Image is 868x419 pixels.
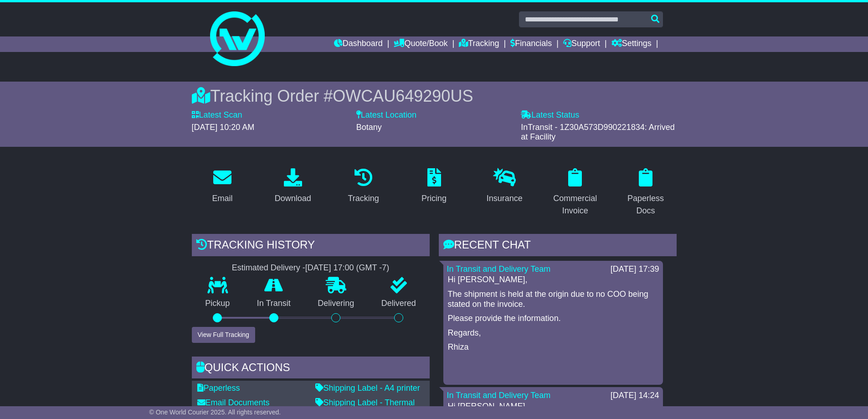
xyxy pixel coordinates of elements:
[356,123,382,132] span: Botany
[611,391,659,401] div: [DATE] 14:24
[621,192,671,217] div: Paperless Docs
[544,165,606,220] a: Commercial Invoice
[304,299,368,309] p: Delivering
[487,192,523,205] div: Insurance
[275,192,311,205] div: Download
[192,327,255,343] button: View Full Tracking
[521,110,579,120] label: Latest Status
[563,36,600,52] a: Support
[192,110,242,120] label: Latest Scan
[448,290,658,309] p: The shipment is held at the origin due to no COO being stated on the invoice.
[521,123,675,142] span: InTransit - 1Z30A573D990221834: Arrived at Facility
[192,357,430,381] div: Quick Actions
[269,165,317,208] a: Download
[197,398,270,407] a: Email Documents
[192,86,677,106] div: Tracking Order #
[315,398,415,417] a: Shipping Label - Thermal printer
[550,192,600,217] div: Commercial Invoice
[212,192,232,205] div: Email
[439,234,677,259] div: RECENT CHAT
[348,192,379,205] div: Tracking
[448,328,658,338] p: Regards,
[192,263,430,273] div: Estimated Delivery -
[447,391,551,400] a: In Transit and Delivery Team
[448,275,658,285] p: Hi [PERSON_NAME],
[192,234,430,259] div: Tracking history
[394,36,447,52] a: Quote/Book
[510,36,552,52] a: Financials
[611,36,652,52] a: Settings
[416,165,452,208] a: Pricing
[206,165,238,208] a: Email
[448,342,658,352] p: Rhiza
[149,409,281,416] span: © One World Courier 2025. All rights reserved.
[611,264,659,274] div: [DATE] 17:39
[448,402,658,412] p: Hi [PERSON_NAME],
[333,87,473,105] span: OWCAU649290US
[192,299,244,309] p: Pickup
[356,110,416,120] label: Latest Location
[447,264,551,274] a: In Transit and Delivery Team
[459,36,499,52] a: Tracking
[315,383,420,393] a: Shipping Label - A4 printer
[448,314,658,324] p: Please provide the information.
[615,165,677,220] a: Paperless Docs
[192,123,255,132] span: [DATE] 10:20 AM
[421,192,447,205] div: Pricing
[342,165,385,208] a: Tracking
[305,263,389,273] div: [DATE] 17:00 (GMT -7)
[197,383,240,393] a: Paperless
[334,36,383,52] a: Dashboard
[481,165,529,208] a: Insurance
[368,299,430,309] p: Delivered
[243,299,304,309] p: In Transit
